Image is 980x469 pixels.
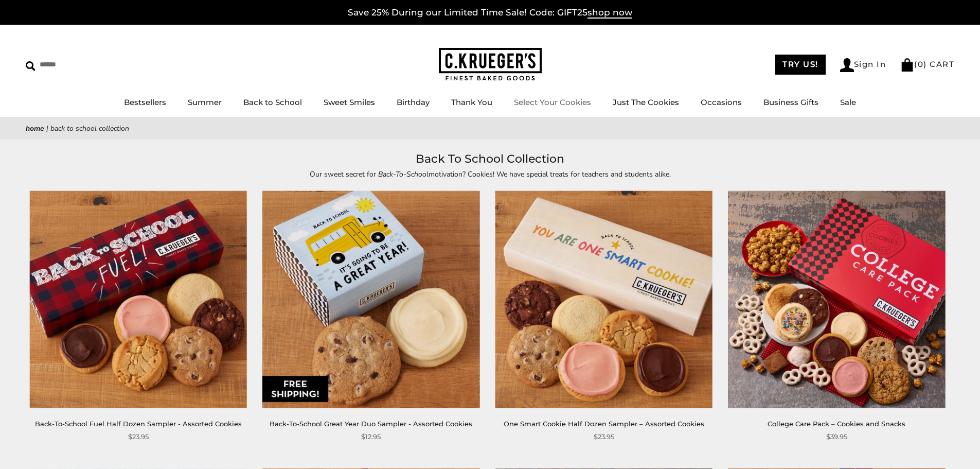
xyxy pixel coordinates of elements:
span: $39.95 [826,431,847,442]
img: Back-To-School Fuel Half Dozen Sampler - Assorted Cookies [30,191,247,408]
a: College Care Pack – Cookies and Snacks [768,420,905,428]
a: Save 25% During our Limited Time Sale! Code: GIFT25shop now [348,7,632,19]
img: Search [26,61,35,71]
a: Bestsellers [124,97,166,107]
a: One Smart Cookie Half Dozen Sampler – Assorted Cookies [504,420,704,428]
a: TRY US! [775,55,826,75]
span: $12.95 [361,431,381,442]
a: Birthday [397,97,430,107]
img: Back-To-School Great Year Duo Sampler - Assorted Cookies [262,191,479,408]
a: Just The Cookies [613,97,679,107]
a: Business Gifts [763,97,818,107]
input: Search [26,57,148,73]
span: $23.95 [594,431,614,442]
a: Summer [188,97,222,107]
img: One Smart Cookie Half Dozen Sampler – Assorted Cookies [495,191,712,408]
a: Home [26,124,44,133]
a: Sale [840,97,856,107]
a: Back-To-School Great Year Duo Sampler - Assorted Cookies [270,420,472,428]
span: 0 [918,59,924,69]
nav: breadcrumbs [26,123,954,134]
a: Back to School [243,97,302,107]
h1: Back To School Collection [41,150,939,168]
iframe: Sign Up via Text for Offers [8,430,106,461]
a: Sign In [840,58,886,72]
img: College Care Pack – Cookies and Snacks [728,191,945,408]
span: motivation? Cookies! We have special treats for teachers and students alike. [429,169,671,179]
a: (0) CART [900,59,954,69]
a: Occasions [701,97,742,107]
img: Account [840,58,854,72]
img: Bag [900,58,914,72]
span: $23.95 [128,431,149,442]
span: Our sweet secret for [310,169,378,179]
span: Back To School Collection [50,124,129,133]
span: | [46,124,48,133]
em: Back-To-School [378,169,429,179]
img: C.KRUEGER'S [439,48,542,81]
a: Select Your Cookies [514,97,591,107]
a: Thank You [451,97,492,107]
a: Back-To-School Fuel Half Dozen Sampler - Assorted Cookies [35,420,242,428]
a: Sweet Smiles [324,97,375,107]
span: shop now [587,7,632,19]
